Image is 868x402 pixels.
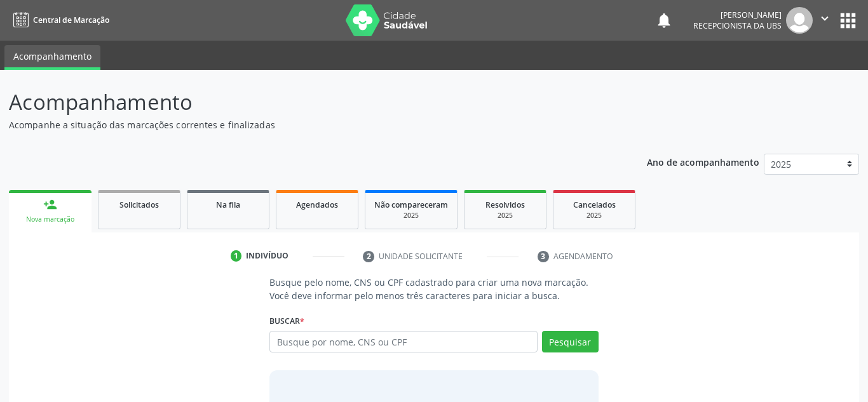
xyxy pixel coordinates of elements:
[473,211,537,220] div: 2025
[9,118,604,131] p: Acompanhe a situação das marcações correntes e finalizadas
[269,311,304,331] label: Buscar
[43,198,57,211] div: person_add
[693,20,782,31] span: Recepcionista da UBS
[837,10,859,32] button: apps
[573,199,616,210] span: Cancelados
[269,276,599,302] p: Busque pelo nome, CNS ou CPF cadastrado para criar uma nova marcação. Você deve informar pelo men...
[246,250,288,262] div: Indivíduo
[374,211,448,220] div: 2025
[813,7,837,34] button: 
[119,199,159,210] span: Solicitados
[693,10,782,20] div: [PERSON_NAME]
[485,199,525,210] span: Resolvidos
[786,7,813,34] img: img
[562,211,626,220] div: 2025
[9,10,109,30] a: Central de Marcação
[18,215,83,224] div: Nova marcação
[231,250,242,262] div: 1
[818,11,832,25] i: 
[4,45,100,70] a: Acompanhamento
[655,11,673,29] button: notifications
[216,199,240,210] span: Na fila
[647,154,759,170] p: Ano de acompanhamento
[33,15,109,25] span: Central de Marcação
[269,331,538,352] input: Busque por nome, CNS ou CPF
[542,331,599,352] button: Pesquisar
[296,199,338,210] span: Agendados
[9,86,604,118] p: Acompanhamento
[374,199,448,210] span: Não compareceram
